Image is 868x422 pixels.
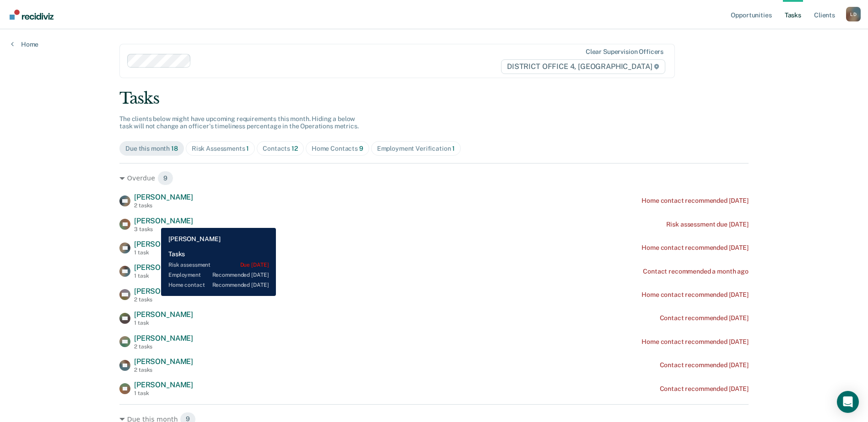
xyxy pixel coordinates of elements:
span: [PERSON_NAME] [134,334,193,343]
div: Contact recommended [DATE] [660,361,749,369]
a: Home [11,40,38,48]
div: 1 task [134,390,193,396]
span: 1 [246,145,249,152]
span: [PERSON_NAME] [134,263,193,272]
button: Profile dropdown button [846,7,861,21]
div: Home contact recommended [DATE] [642,291,749,299]
span: [PERSON_NAME] [134,380,193,389]
div: Open Intercom Messenger [837,391,859,413]
div: 1 task [134,273,193,279]
div: 2 tasks [134,343,193,350]
span: The clients below might have upcoming requirements this month. Hiding a below task will not chang... [119,115,359,130]
span: DISTRICT OFFICE 4, [GEOGRAPHIC_DATA] [501,59,665,74]
img: Recidiviz [10,10,54,20]
div: Clear supervision officers [586,48,663,56]
div: 2 tasks [134,367,193,373]
div: Home contact recommended [DATE] [642,338,749,346]
span: [PERSON_NAME] [134,193,193,201]
div: Contact recommended [DATE] [660,385,749,393]
div: 1 task [134,320,193,326]
div: Overdue 9 [119,171,749,185]
span: 1 [452,145,455,152]
div: Risk Assessments [192,145,249,153]
div: L D [846,7,861,21]
div: Contact recommended [DATE] [660,314,749,322]
span: [PERSON_NAME] [134,287,193,295]
div: Employment Verification [377,145,455,153]
span: 18 [171,145,178,152]
span: [PERSON_NAME] [134,310,193,319]
span: [PERSON_NAME] [134,240,193,248]
span: 12 [291,145,298,152]
div: Home contact recommended [DATE] [642,244,749,252]
span: 9 [157,171,173,185]
div: Tasks [119,89,749,108]
span: 9 [359,145,363,152]
div: 2 tasks [134,202,193,209]
div: 1 task [134,249,193,256]
div: 2 tasks [134,296,193,303]
div: Home Contacts [312,145,363,153]
div: 3 tasks [134,226,193,232]
div: Due this month [125,145,178,153]
div: Contacts [263,145,298,153]
div: Home contact recommended [DATE] [642,197,749,205]
div: Contact recommended a month ago [643,268,749,275]
div: Risk assessment due [DATE] [666,221,749,228]
span: [PERSON_NAME] [134,357,193,366]
span: [PERSON_NAME] [134,216,193,225]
